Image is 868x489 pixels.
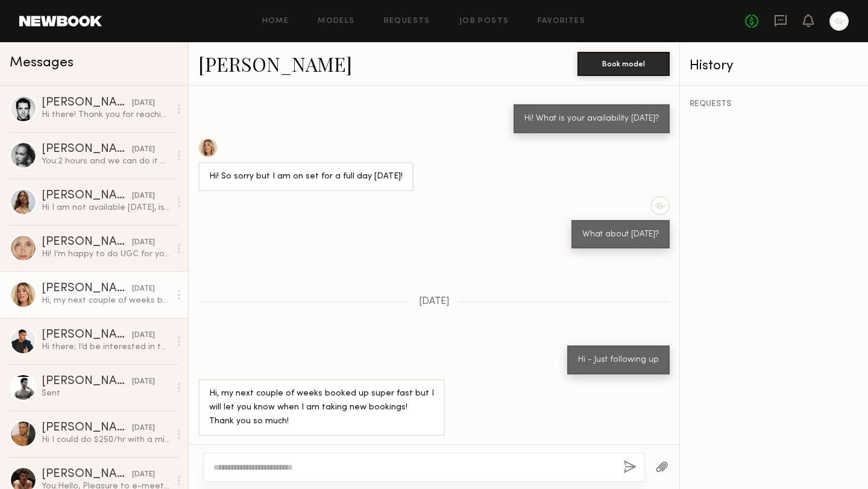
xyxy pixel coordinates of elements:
[577,52,670,76] button: Book model
[42,236,132,248] div: [PERSON_NAME]
[318,17,354,25] a: Models
[209,170,403,184] div: Hi! So sorry but I am on set for a full day [DATE]!
[524,112,659,126] div: Hi! What is your availability [DATE]?
[42,97,132,109] div: [PERSON_NAME]
[42,295,170,306] div: Hi, my next couple of weeks booked up super fast but I will let you know when I am taking new boo...
[42,283,132,295] div: [PERSON_NAME]
[42,434,170,446] div: Hi I could do $250/hr with a minimum of 2 hours
[42,109,170,121] div: Hi there! Thank you for reaching out! Unfortunately I don’t do UGC. Good luck with your project!
[42,156,170,167] div: You: 2 hours and we can do it at [GEOGRAPHIC_DATA]. Maybe [DATE]?
[132,469,155,481] div: [DATE]
[419,297,450,307] span: [DATE]
[459,17,509,25] a: Job Posts
[582,228,659,242] div: What about [DATE]?
[42,190,132,202] div: [PERSON_NAME]
[42,341,170,353] div: Hi there; I’d be interested in this but my minimum half day rate is $300 Let me know if this work...
[42,202,170,213] div: Hi I am not available [DATE], is this to shoot myself at home or on your location ? Also just to ...
[384,17,430,25] a: Requests
[538,17,585,25] a: Favorites
[577,58,670,68] a: Book model
[42,422,132,434] div: [PERSON_NAME]
[10,56,74,70] span: Messages
[198,51,352,77] a: [PERSON_NAME]
[42,376,132,388] div: [PERSON_NAME]
[132,283,155,295] div: [DATE]
[690,100,858,109] div: REQUESTS
[42,329,132,341] div: [PERSON_NAME]
[42,144,132,156] div: [PERSON_NAME]
[42,388,170,399] div: Sent
[132,98,155,109] div: [DATE]
[209,387,434,429] div: Hi, my next couple of weeks booked up super fast but I will let you know when I am taking new boo...
[578,353,659,367] div: Hi - Just following up
[262,17,289,25] a: Home
[132,330,155,341] div: [DATE]
[42,468,132,481] div: [PERSON_NAME]
[132,191,155,202] div: [DATE]
[132,423,155,434] div: [DATE]
[690,59,858,73] div: History
[132,376,155,388] div: [DATE]
[132,237,155,248] div: [DATE]
[42,248,170,260] div: Hi! I’m happy to do UGC for you, but I charge 500 per video. Let me know if the budget is flexible!
[132,144,155,156] div: [DATE]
